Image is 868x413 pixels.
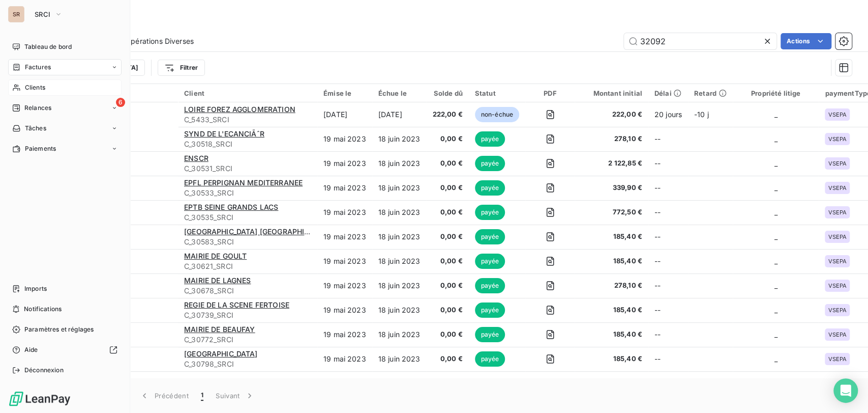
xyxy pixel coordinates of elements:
[24,103,51,113] span: Relances
[774,232,777,241] span: _
[184,163,311,174] span: C_30531_SRCI
[432,134,462,144] span: 0,00 €
[475,229,505,244] span: payée
[828,160,847,167] span: VSEPA
[648,176,688,200] td: --
[184,188,311,198] span: C_30533_SRCI
[8,6,24,22] div: SR
[774,306,777,314] span: _
[317,347,372,371] td: 19 mai 2023
[116,98,125,107] span: 6
[581,256,642,266] span: 185,40 €
[648,322,688,347] td: --
[648,127,688,151] td: --
[24,345,38,354] span: Aide
[475,327,505,342] span: payée
[581,207,642,217] span: 772,50 €
[475,278,505,293] span: payée
[184,115,311,125] span: C_5433_SRCI
[184,286,311,296] span: C_30678_SRCI
[317,298,372,322] td: 19 mai 2023
[372,127,427,151] td: 18 juin 2023
[475,302,505,318] span: payée
[648,347,688,371] td: --
[828,283,847,289] span: VSEPA
[581,354,642,364] span: 185,40 €
[774,159,777,168] span: _
[581,183,642,193] span: 339,90 €
[372,273,427,298] td: 18 juin 2023
[184,252,247,260] span: MAIRIE DE GOULT
[432,207,462,217] span: 0,00 €
[184,310,311,320] span: C_30739_SRCI
[378,89,421,97] div: Échue le
[158,60,204,76] button: Filtrer
[833,378,858,403] div: Open Intercom Messenger
[317,322,372,347] td: 19 mai 2023
[828,258,847,264] span: VSEPA
[774,281,777,290] span: _
[184,139,311,149] span: C_30518_SRCI
[184,349,258,358] span: [GEOGRAPHIC_DATA]
[24,325,94,334] span: Paramètres et réglages
[372,298,427,322] td: 18 juin 2023
[184,227,333,236] span: [GEOGRAPHIC_DATA] [GEOGRAPHIC_DATA]
[184,129,264,138] span: SYND DE L'ECANCIÃˆR
[694,110,709,119] span: -10 j
[317,127,372,151] td: 19 mai 2023
[372,322,427,347] td: 18 juin 2023
[648,249,688,273] td: --
[35,10,50,18] span: SRCI
[581,109,642,120] span: 222,00 €
[25,124,46,133] span: Tâches
[372,225,427,249] td: 18 juin 2023
[648,151,688,176] td: --
[8,342,122,358] a: Aide
[648,273,688,298] td: --
[828,209,847,215] span: VSEPA
[432,354,462,364] span: 0,00 €
[828,307,847,313] span: VSEPA
[184,105,295,114] span: LOIRE FOREZ AGGLOMERATION
[25,63,51,72] span: Factures
[24,305,62,314] span: Notifications
[774,208,777,216] span: _
[432,232,462,242] span: 0,00 €
[184,359,311,369] span: C_30798_SRCI
[694,89,727,97] div: Retard
[581,158,642,169] span: 2 122,85 €
[317,151,372,176] td: 19 mai 2023
[828,136,847,142] span: VSEPA
[475,254,505,269] span: payée
[372,176,427,200] td: 18 juin 2023
[323,89,366,97] div: Émise le
[372,347,427,371] td: 18 juin 2023
[24,284,47,293] span: Imports
[184,154,208,162] span: ENSCR
[581,329,642,340] span: 185,40 €
[475,180,505,196] span: payée
[184,178,303,187] span: EPFL PERPIGNAN MEDITERRANEE
[125,36,194,46] span: Opérations Diverses
[317,273,372,298] td: 19 mai 2023
[432,109,462,120] span: 222,00 €
[475,156,505,171] span: payée
[781,33,831,49] button: Actions
[372,249,427,273] td: 18 juin 2023
[581,305,642,315] span: 185,40 €
[774,257,777,265] span: _
[648,200,688,225] td: --
[581,134,642,144] span: 278,10 €
[475,205,505,220] span: payée
[475,351,505,367] span: payée
[8,391,71,407] img: Logo LeanPay
[372,200,427,225] td: 18 juin 2023
[624,33,776,49] input: Rechercher
[25,83,45,92] span: Clients
[828,234,847,240] span: VSEPA
[317,102,372,127] td: [DATE]
[475,89,519,97] div: Statut
[25,144,56,153] span: Paiements
[184,89,311,97] div: Client
[475,107,519,122] span: non-échue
